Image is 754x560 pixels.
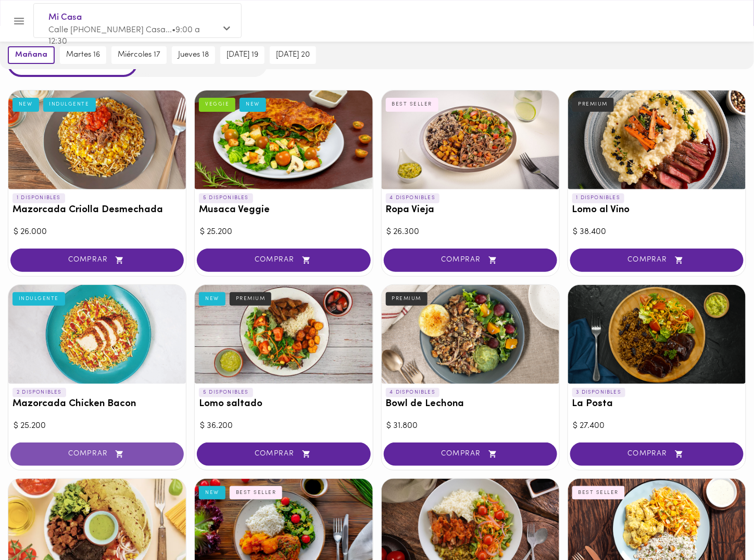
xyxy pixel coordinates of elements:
h3: Lomo al Vino [572,205,742,216]
h3: Musaca Veggie [199,205,368,216]
p: 4 DISPONIBLES [386,193,440,203]
div: NEW [12,98,39,111]
button: Menu [6,8,32,34]
div: NEW [240,98,266,111]
div: BEST SELLER [572,486,625,500]
button: COMPRAR [197,249,370,272]
div: Ropa Vieja [382,90,559,189]
div: NEW [199,486,225,500]
span: COMPRAR [210,256,357,265]
div: NEW [199,292,225,306]
button: COMPRAR [10,442,184,466]
button: mañana [8,46,55,64]
button: [DATE] 20 [270,46,316,64]
div: Bowl de Lechona [382,285,559,384]
p: 5 DISPONIBLES [199,388,253,397]
p: 3 DISPONIBLES [572,388,626,397]
span: mañana [15,50,47,60]
span: COMPRAR [397,256,544,265]
button: COMPRAR [384,249,557,272]
div: Mazorcada Chicken Bacon [8,285,186,384]
button: COMPRAR [197,442,370,466]
div: PREMIUM [572,98,614,111]
h3: Mazorcada Criolla Desmechada [12,205,182,216]
div: Musaca Veggie [195,90,372,189]
p: 1 DISPONIBLES [572,193,625,203]
div: La Posta [568,285,746,384]
p: 2 DISPONIBLES [12,388,66,397]
div: $ 27.400 [573,420,740,432]
h3: Mazorcada Chicken Bacon [12,399,182,410]
div: $ 36.200 [200,420,367,432]
div: $ 38.400 [573,226,740,238]
div: PREMIUM [386,292,428,306]
div: Lomo saltado [195,285,372,384]
div: $ 25.200 [14,420,181,432]
button: COMPRAR [570,249,744,272]
div: INDULGENTE [43,98,96,111]
span: Calle [PHONE_NUMBER] Casa... • 9:00 a 12:30 [48,26,200,46]
p: 5 DISPONIBLES [199,193,253,203]
span: COMPRAR [210,450,357,459]
span: COMPRAR [583,256,731,265]
div: $ 26.000 [14,226,181,238]
button: [DATE] 19 [220,46,265,64]
span: [DATE] 19 [227,50,258,60]
button: COMPRAR [570,442,744,466]
div: BEST SELLER [386,98,439,111]
div: $ 26.300 [387,226,554,238]
div: VEGGIE [199,98,235,111]
div: Lomo al Vino [568,90,746,189]
p: 4 DISPONIBLES [386,388,440,397]
span: COMPRAR [23,450,171,459]
button: COMPRAR [10,249,184,272]
p: 1 DISPONIBLES [12,193,65,203]
h3: La Posta [572,399,742,410]
button: COMPRAR [384,442,557,466]
span: [DATE] 20 [276,50,310,60]
h3: Bowl de Lechona [386,399,555,410]
span: COMPRAR [583,450,731,459]
h3: Ropa Vieja [386,205,555,216]
div: $ 25.200 [200,226,367,238]
div: BEST SELLER [230,486,283,500]
div: PREMIUM [230,292,272,306]
span: COMPRAR [23,256,171,265]
div: Mazorcada Criolla Desmechada [8,90,186,189]
iframe: Messagebird Livechat Widget [694,500,744,550]
span: Mi Casa [48,11,216,24]
span: COMPRAR [397,450,544,459]
div: $ 31.800 [387,420,554,432]
h3: Lomo saltado [199,399,368,410]
div: INDULGENTE [12,292,65,306]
